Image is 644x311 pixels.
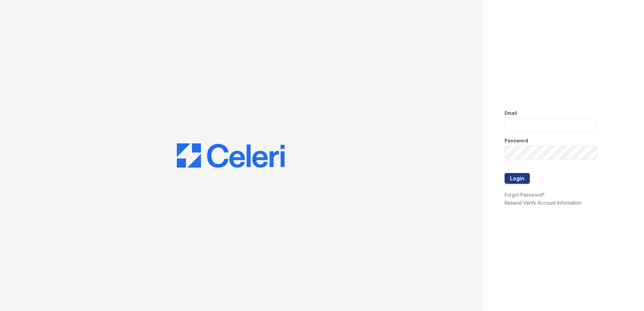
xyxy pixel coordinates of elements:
[505,110,517,116] label: Email
[177,143,285,168] img: CE_Logo_Blue-a8612792a0a2168367f1c8372b55b34899dd931a85d93a1a3d3e32e68fde9ad4.png
[505,200,582,206] a: Resend Verify Account Information
[505,192,545,198] a: Forgot Password?
[505,173,530,184] button: Login
[505,137,528,144] label: Password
